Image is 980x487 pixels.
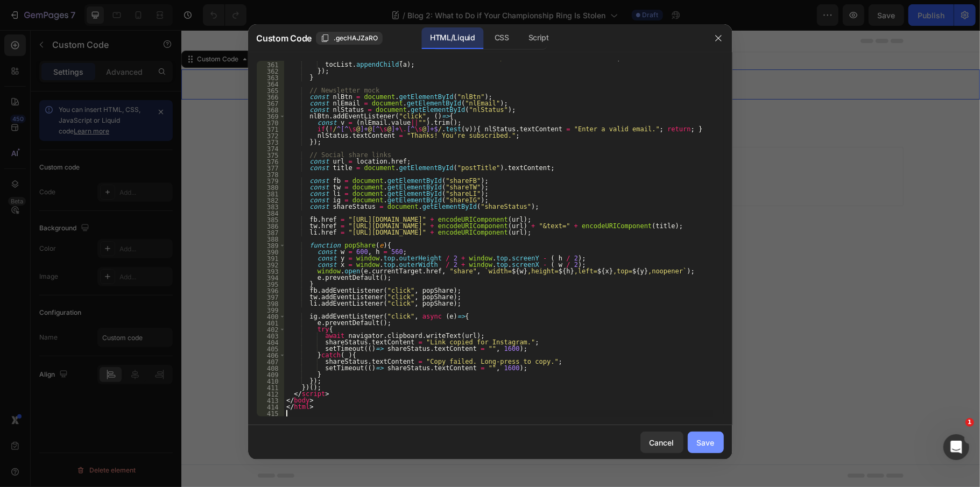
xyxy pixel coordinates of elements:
span: Custom Code [257,32,312,45]
div: 403 [257,333,284,339]
div: 398 [257,300,284,307]
div: 396 [257,287,284,294]
div: Generate layout [368,135,425,146]
div: 370 [257,119,284,126]
iframe: Intercom live chat [943,434,969,460]
div: 411 [257,384,284,391]
div: 406 [257,352,284,358]
div: 381 [257,190,284,197]
div: 390 [257,249,284,255]
div: 397 [257,294,284,300]
div: 387 [257,229,284,236]
div: 374 [257,145,284,152]
div: 382 [257,197,284,203]
span: from URL or image [366,149,424,158]
div: 402 [257,326,284,333]
span: .gecHAJZaRO [334,33,378,43]
div: 368 [257,107,284,113]
div: Cancel [650,437,674,448]
div: 375 [257,152,284,158]
div: 413 [257,397,284,404]
div: 362 [257,68,284,74]
div: 410 [257,378,284,384]
div: 391 [257,255,284,262]
div: 386 [257,223,284,229]
span: Add section [374,111,425,122]
div: 383 [257,203,284,210]
div: 379 [257,178,284,184]
div: 405 [257,345,284,352]
div: HTML/Liquid [421,27,483,49]
span: inspired by CRO experts [278,149,352,158]
div: 365 [257,87,284,94]
div: 407 [257,358,284,365]
div: 361 [257,61,284,68]
span: then drag & drop elements [439,149,519,158]
div: 376 [257,158,284,165]
div: 367 [257,100,284,107]
button: .gecHAJZaRO [316,32,383,45]
div: 415 [257,410,284,417]
div: 369 [257,113,284,119]
div: 393 [257,268,284,274]
div: Script [520,27,558,49]
div: 380 [257,184,284,190]
div: Save [697,437,715,448]
div: 395 [257,281,284,287]
div: Custom Code [13,24,59,34]
div: 414 [257,404,284,410]
div: 384 [257,210,284,216]
div: 401 [257,320,284,326]
div: 412 [257,391,284,397]
div: 389 [257,242,284,249]
div: 377 [257,165,284,171]
div: 400 [257,313,284,320]
div: 373 [257,139,284,145]
div: Choose templates [284,135,349,146]
div: 371 [257,126,284,132]
div: 399 [257,307,284,313]
span: 1 [965,418,974,427]
div: 372 [257,132,284,139]
div: 392 [257,262,284,268]
div: Add blank section [447,135,512,146]
div: 378 [257,171,284,178]
div: 408 [257,365,284,371]
div: 363 [257,74,284,81]
button: Cancel [640,432,683,453]
button: Save [688,432,724,453]
div: CSS [486,27,518,49]
div: 394 [257,274,284,281]
div: 409 [257,371,284,378]
div: 404 [257,339,284,345]
div: 364 [257,81,284,87]
div: 388 [257,236,284,242]
div: 366 [257,94,284,100]
div: 385 [257,216,284,223]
